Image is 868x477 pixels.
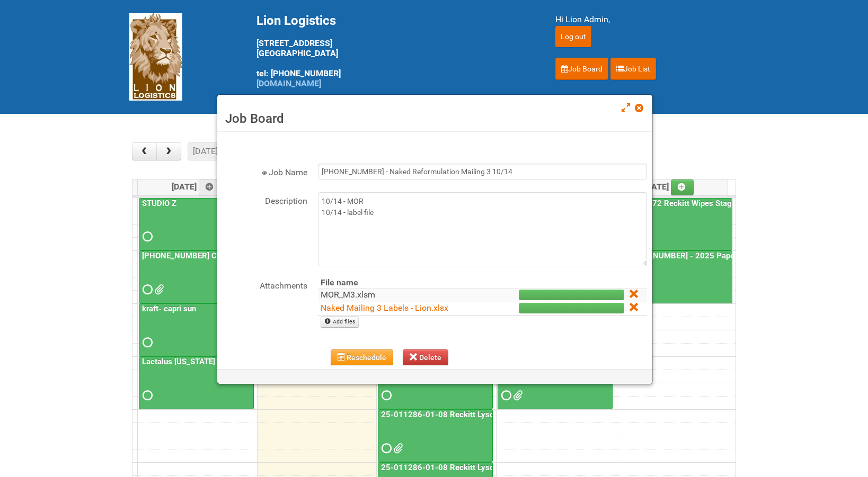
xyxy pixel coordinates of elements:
span: Requested [501,392,509,399]
button: Reschedule [331,349,394,365]
a: Lactalus [US_STATE] [139,356,254,409]
a: 25-011286-01-08 Reckitt Lysol Laundry Scented [378,409,493,462]
a: STUDIO Z [140,199,179,208]
span: 25-011286-01-08 Reckitt Lysol Laundry Scented - Lion.xlsx 25-011286-01-08 Reckitt Lysol Laundry S... [393,445,401,452]
a: Add an event [199,179,222,195]
span: Requested [143,392,150,399]
th: File name [318,277,476,289]
a: MOR_M3.xlsm [321,290,375,300]
a: [PHONE_NUMBER] CTI PQB [PERSON_NAME] Real US - blinding day [139,250,254,303]
a: 25-011286-01-08 Reckitt Lysol Laundry Scented [379,410,559,419]
span: Requested [143,233,150,240]
a: [PHONE_NUMBER] - 2025 Paper Towel Landscape - Packing Day [617,250,733,303]
span: Lion Logistics [256,13,336,28]
a: Add files [321,316,359,328]
label: Attachments [223,277,307,292]
a: 25-048772 Reckitt Wipes Stage 4 - blinding/labeling day [618,199,827,208]
a: [PHONE_NUMBER] CTI PQB [PERSON_NAME] Real US - blinding day [140,251,387,260]
a: kraft- capri sun [140,304,198,313]
span: Naked Mailing 3 Labels - Lion.xlsx MOR_M3.xlsm [513,392,520,399]
a: Lion Logistics [129,51,182,61]
a: 25-048772 Reckitt Wipes Stage 4 - blinding/labeling day [617,198,733,251]
div: [STREET_ADDRESS] [GEOGRAPHIC_DATA] tel: [PHONE_NUMBER] [256,13,529,88]
a: Job Board [555,58,608,80]
a: STUDIO Z [139,198,254,251]
a: Naked Mailing 3 Labels - Lion.xlsx [321,303,448,313]
a: kraft- capri sun [139,303,254,356]
img: Lion Logistics [129,13,182,101]
a: 25-011286-01-08 Reckitt Lysol Laundry Scented - photos for QC [379,463,615,472]
span: Front Label KRAFT batch 2 (02.26.26) - code AZ05 use 2nd.docx Front Label KRAFT batch 2 (02.26.26... [154,286,162,293]
a: Job List [610,58,656,80]
span: [DATE] [644,182,694,192]
span: [DATE] [172,182,222,192]
input: Log out [555,26,591,47]
span: Requested [143,339,150,346]
button: Delete [403,349,448,365]
textarea: 10/14 - MOR 10/14 - label file [318,192,647,266]
a: Lactalus [US_STATE] [140,357,217,366]
span: Requested [382,445,389,452]
span: Requested [143,286,150,293]
span: Requested [382,392,389,399]
a: Add an event [671,179,694,195]
div: Hi Lion Admin, [555,13,739,26]
button: [DATE] [188,142,224,160]
label: Description [223,192,307,208]
label: Job Name [223,164,307,179]
h3: Job Board [225,111,644,127]
a: [DOMAIN_NAME] [256,78,321,88]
